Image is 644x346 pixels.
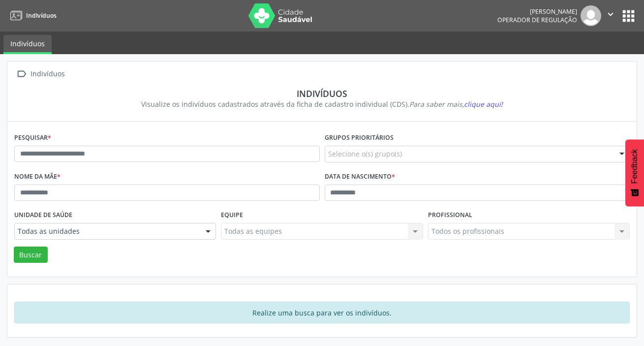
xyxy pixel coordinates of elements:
[221,208,243,223] label: Equipe
[29,67,66,81] div: Indivíduos
[409,99,503,109] i: Para saber mais,
[328,149,402,159] span: Selecione o(s) grupo(s)
[605,9,616,20] i: 
[3,35,52,54] a: Indivíduos
[325,130,394,146] label: Grupos prioritários
[601,5,620,26] button: 
[497,16,577,24] span: Operador de regulação
[21,88,623,99] div: Indivíduos
[14,169,61,185] label: Nome da mãe
[325,169,395,185] label: Data de nascimento
[14,130,51,146] label: Pesquisar
[497,7,577,16] div: [PERSON_NAME]
[464,99,503,109] span: clique aqui!
[14,302,630,323] div: Realize uma busca para ver os indivíduos.
[14,67,29,81] i: 
[18,226,196,236] span: Todas as unidades
[620,7,637,25] button: apps
[21,99,623,109] div: Visualize os indivíduos cadastrados através da ficha de cadastro individual (CDS).
[630,149,639,184] span: Feedback
[14,208,72,223] label: Unidade de saúde
[625,139,644,206] button: Feedback - Mostrar pesquisa
[428,208,472,223] label: Profissional
[14,247,48,263] button: Buscar
[26,11,57,20] span: Indivíduos
[7,7,57,24] a: Indivíduos
[581,5,601,26] img: img
[14,67,66,81] a:  Indivíduos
